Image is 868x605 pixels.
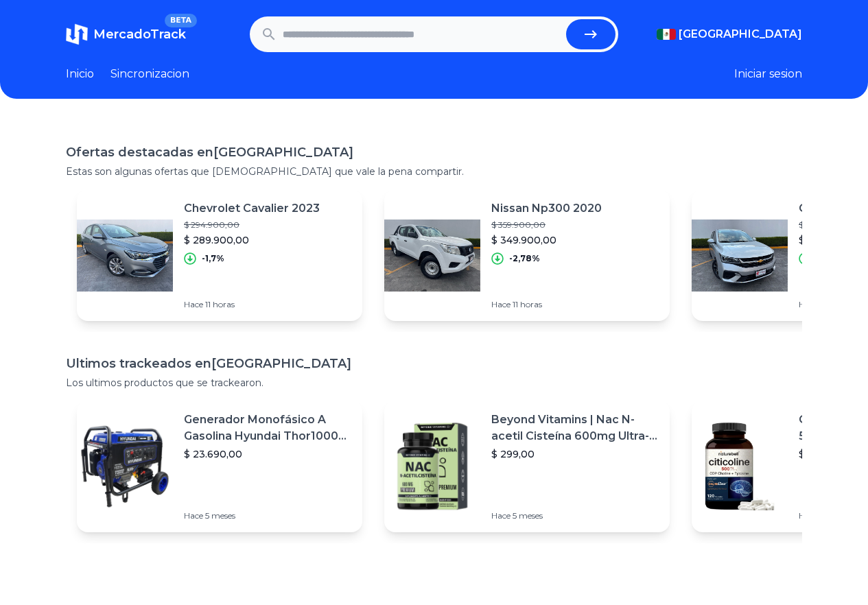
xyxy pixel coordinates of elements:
[93,27,186,42] span: MercadoTrack
[184,510,351,521] p: Hace 5 meses
[679,26,802,43] span: [GEOGRAPHIC_DATA]
[184,447,351,461] p: $ 23.690,00
[184,200,320,217] p: Chevrolet Cavalier 2023
[734,66,802,82] button: Iniciar sesion
[184,412,351,444] p: Generador Monofásico A Gasolina Hyundai Thor10000 P 11.5 Kw
[384,189,670,321] a: Featured imageNissan Np300 2020$ 359.900,00$ 349.900,00-2,78%Hace 11 horas
[184,299,320,310] p: Hace 11 horas
[509,253,540,264] p: -2,78%
[77,207,173,303] img: Featured image
[66,23,88,45] img: MercadoTrack
[184,233,320,247] p: $ 289.900,00
[491,510,659,521] p: Hace 5 meses
[66,165,802,178] p: Estas son algunas ofertas que [DEMOGRAPHIC_DATA] que vale la pena compartir.
[692,207,788,303] img: Featured image
[66,143,802,162] h1: Ofertas destacadas en [GEOGRAPHIC_DATA]
[692,418,788,514] img: Featured image
[491,200,602,217] p: Nissan Np300 2020
[384,401,670,532] a: Featured imageBeyond Vitamins | Nac N-acetil Cisteína 600mg Ultra-premium Con Inulina De Agave (p...
[66,354,802,373] h1: Ultimos trackeados en [GEOGRAPHIC_DATA]
[110,66,189,82] a: Sincronizacion
[165,14,197,27] span: BETA
[657,29,676,40] img: Mexico
[77,418,173,514] img: Featured image
[66,376,802,390] p: Los ultimos productos que se trackearon.
[491,412,659,444] p: Beyond Vitamins | Nac N-acetil Cisteína 600mg Ultra-premium Con Inulina De Agave (prebiótico Natu...
[491,447,659,461] p: $ 299,00
[184,220,320,230] p: $ 294.900,00
[66,23,186,45] a: MercadoTrackBETA
[491,220,602,230] p: $ 359.900,00
[77,189,362,321] a: Featured imageChevrolet Cavalier 2023$ 294.900,00$ 289.900,00-1,7%Hace 11 horas
[657,26,802,43] button: [GEOGRAPHIC_DATA]
[77,401,362,532] a: Featured imageGenerador Monofásico A Gasolina Hyundai Thor10000 P 11.5 Kw$ 23.690,00Hace 5 meses
[66,66,94,82] a: Inicio
[491,299,602,310] p: Hace 11 horas
[384,418,480,514] img: Featured image
[384,207,480,303] img: Featured image
[491,233,602,247] p: $ 349.900,00
[202,253,224,264] p: -1,7%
